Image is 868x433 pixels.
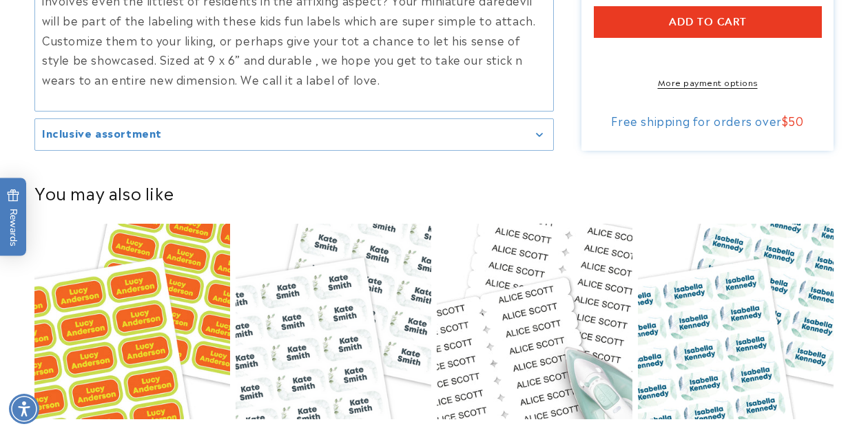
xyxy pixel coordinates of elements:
div: Free shipping for orders over [594,114,822,127]
span: 50 [788,112,803,129]
button: Add to cart [594,6,822,38]
span: Add to cart [669,16,747,28]
span: Rewards [7,189,20,246]
h2: You may also like [34,182,834,203]
div: Accessibility Menu [9,394,39,424]
h2: Inclusive assortment [42,126,162,140]
span: $ [782,112,789,129]
a: More payment options [594,76,822,88]
summary: Inclusive assortment [35,119,553,150]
